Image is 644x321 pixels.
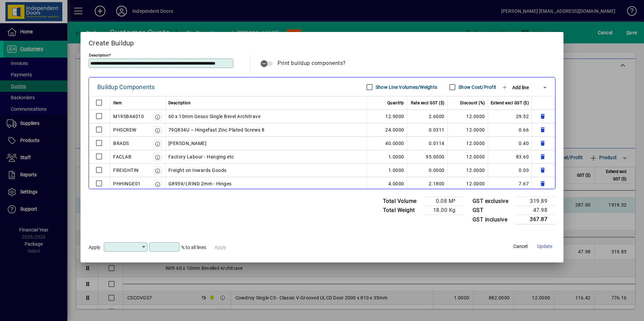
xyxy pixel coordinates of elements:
td: 79Q834U – Hingefast Zinc Plated Screws 8 [166,123,367,137]
td: GST exclusive [469,197,515,206]
td: Freight on Inwards Goods [166,164,367,177]
div: 0.0311 [410,126,445,134]
div: 0.0000 [410,166,445,174]
td: GST [469,206,515,215]
span: Discount (%) [460,99,485,107]
td: 0.40 [488,137,532,150]
td: 367.87 [515,215,555,224]
span: Cancel [513,243,527,250]
td: 40.0000 [367,137,407,150]
td: 60 x 10mm Gesso Single Bevel Architrave [166,110,367,123]
span: Description [168,99,191,107]
td: 7.67 [488,177,532,190]
span: Extend excl GST ($) [491,99,529,107]
div: 2.1800 [410,180,445,188]
div: FACLAB [113,153,131,161]
td: 12.9000 [367,110,407,123]
div: 0.0114 [410,139,445,147]
td: 0.08 M³ [423,197,464,206]
td: Factory Labour - Hanging etc [166,150,367,164]
td: Total Weight [380,206,423,215]
span: Rate excl GST ($) [411,99,445,107]
td: 12.0000 [448,177,488,190]
td: 319.89 [515,197,555,206]
td: 0.66 [488,123,532,137]
td: 12.0000 [448,137,488,150]
div: Buildup Components [97,82,155,93]
div: 2.6000 [410,112,445,120]
span: Item [113,99,122,107]
td: 12.0000 [448,150,488,164]
div: PHHINGE01 [113,180,141,188]
span: % to all lines [181,245,206,250]
td: 24.0000 [367,123,407,137]
span: Add line [512,85,529,90]
div: BRADS [113,139,129,147]
td: [PERSON_NAME] [166,137,367,150]
td: G8959/LRIND 2mm - Hinges [166,177,367,190]
td: 18.00 Kg [423,206,464,215]
td: 47.98 [515,206,555,215]
label: Show Cost/Profit [457,84,496,91]
button: Update [534,241,555,253]
td: 1.0000 [367,164,407,177]
td: 83.60 [488,150,532,164]
div: PHSCREW [113,126,136,134]
div: M19SBA4010 [113,112,144,120]
mat-label: Description [89,53,109,58]
td: 12.0000 [448,123,488,137]
span: Apply [89,245,100,250]
span: Print buildup components? [278,60,346,66]
td: 12.0000 [448,164,488,177]
td: 4.0000 [367,177,407,190]
div: 95.0000 [410,153,445,161]
td: 29.52 [488,110,532,123]
h2: Create Buildup [80,32,563,51]
td: 1.0000 [367,150,407,164]
td: Total Volume [380,197,423,206]
button: Cancel [510,241,531,253]
label: Show Line Volumes/Weights [374,84,437,91]
div: FREIGHTIN [113,166,139,174]
td: GST inclusive [469,215,515,224]
td: 0.00 [488,164,532,177]
span: Update [537,243,552,250]
td: 12.0000 [448,110,488,123]
span: Quantity [387,99,404,107]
